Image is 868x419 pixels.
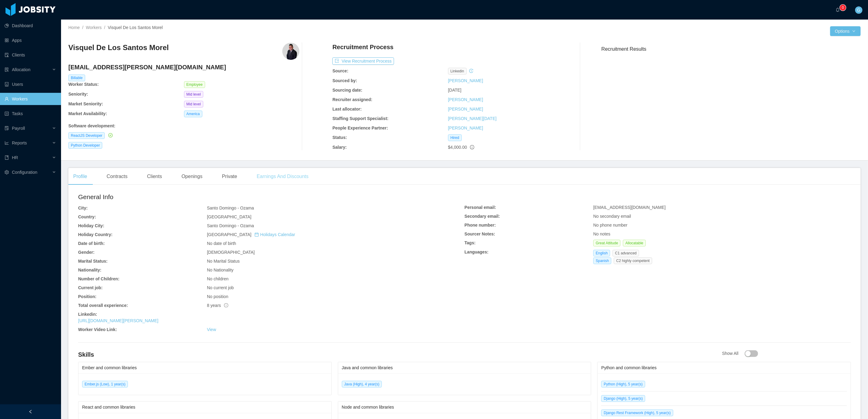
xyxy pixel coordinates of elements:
[108,25,163,30] span: Visquel De Los Santos Morel
[207,250,255,255] span: [DEMOGRAPHIC_DATA]
[448,88,461,93] span: [DATE]
[78,276,119,281] b: Number of Children:
[78,241,105,246] b: Date of birth:
[68,168,92,185] div: Profile
[465,240,476,245] b: Tags:
[68,75,85,81] span: Billable
[207,327,216,332] a: View
[207,214,251,219] span: [GEOGRAPHIC_DATA]
[465,214,500,219] b: Secondary email:
[82,381,128,388] span: Ember.js (Low), 1 year(s)
[78,214,96,219] b: Country:
[332,126,388,130] b: People Experience Partner:
[448,134,462,141] span: Hired
[78,303,128,308] b: Total overall experience:
[68,82,99,87] b: Worker Status:
[86,25,102,30] a: Workers
[82,402,328,413] div: React and common libraries
[177,168,208,185] div: Openings
[207,259,240,264] span: No Marital Status
[68,92,88,97] b: Seniority:
[857,6,861,14] span: G
[78,318,158,323] a: [URL][DOMAIN_NAME][PERSON_NAME]
[207,206,254,210] span: Santo Domingo - Ozama
[830,26,861,36] button: Optionsicon: down
[623,240,646,246] span: Allocatable
[82,25,83,30] span: /
[465,231,495,236] b: Sourcer Notes:
[342,402,588,413] div: Node and common libraries
[78,312,97,317] b: Linkedin:
[78,192,465,202] h2: General Info
[722,351,758,356] span: Show All
[68,123,115,128] b: Software development :
[593,205,666,210] span: [EMAIL_ADDRESS][DOMAIN_NAME]
[12,170,37,175] span: Configuration
[840,5,846,11] sup: 0
[332,57,394,65] button: icon: exportView Recruitment Process
[255,232,259,237] i: icon: calendar
[207,268,233,272] span: No Nationality
[593,214,631,219] span: No secondary email
[142,168,167,185] div: Clients
[5,107,56,120] a: icon: profileTasks
[207,232,295,237] span: [GEOGRAPHIC_DATA]
[332,145,347,150] b: Salary:
[332,116,389,121] b: Staffing Support Specialist:
[207,241,236,246] span: No date of birth
[78,285,103,290] b: Current job:
[5,67,9,72] i: icon: solution
[601,395,645,402] span: Django (High), 5 year(s)
[184,101,203,107] span: Mid level
[5,34,56,46] a: icon: appstoreApps
[252,168,313,185] div: Earnings And Discounts
[78,232,113,237] b: Holiday Country:
[5,170,9,174] i: icon: setting
[448,116,497,121] a: [PERSON_NAME][DATE]
[601,362,847,373] div: Python and common libraries
[107,133,113,138] a: icon: check-circle
[601,410,673,416] span: Django Rest Framework (High), 5 year(s)
[68,25,80,30] a: Home
[68,43,169,53] h3: Visquel De Los Santos Morel
[78,223,104,228] b: Holiday City:
[5,20,56,32] a: icon: pie-chartDashboard
[224,303,228,308] span: info-circle
[593,250,610,257] span: English
[12,140,27,145] span: Reports
[184,91,203,98] span: Mid level
[12,155,18,160] span: HR
[469,69,473,73] i: icon: history
[282,43,299,60] img: 3c8873a0-80fc-11ea-9de1-e1592fea3c6d_689f45e43bd32-400w.png
[5,49,56,61] a: icon: auditClients
[342,362,588,373] div: Java and common libraries
[332,68,348,73] b: Source:
[78,206,88,210] b: City:
[332,107,362,111] b: Last allocator:
[602,45,861,53] h3: Recruitment Results
[448,78,483,83] a: [PERSON_NAME]
[102,168,132,185] div: Contracts
[448,107,483,111] a: [PERSON_NAME]
[207,276,229,281] span: No children
[68,132,105,139] span: ReactJS Developer
[5,78,56,90] a: icon: robotUsers
[108,133,113,137] i: icon: check-circle
[614,257,652,264] span: C2 highly competent
[332,88,362,93] b: Sourcing date:
[593,231,610,236] span: No notes
[332,135,347,140] b: Status:
[217,168,242,185] div: Private
[332,78,357,83] b: Sourced by:
[78,250,95,255] b: Gender:
[5,155,9,160] i: icon: book
[104,25,105,30] span: /
[207,303,228,308] span: 8 years
[68,142,102,149] span: Python Developer
[465,223,496,228] b: Phone number:
[593,257,611,264] span: Spanish
[184,111,202,117] span: America
[78,259,107,264] b: Marital Status:
[68,63,299,71] h4: [EMAIL_ADDRESS][PERSON_NAME][DOMAIN_NAME]
[207,294,228,299] span: No position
